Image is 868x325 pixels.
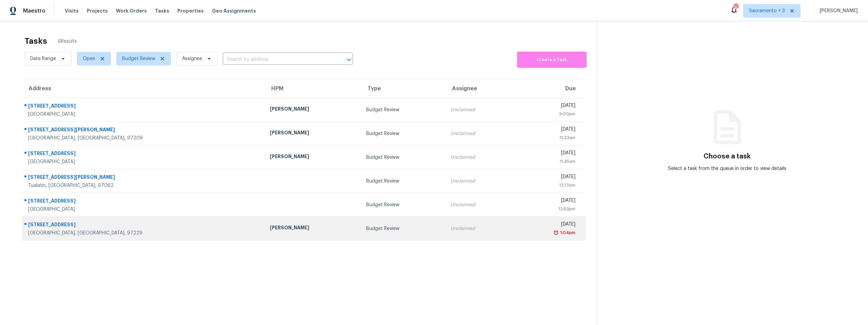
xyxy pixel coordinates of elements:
[451,154,508,161] div: Unclaimed
[451,225,508,232] div: Unclaimed
[553,229,559,236] img: Overdue Alarm Icon
[28,182,259,189] div: Tualatin, [GEOGRAPHIC_DATA], 97062
[366,107,440,113] div: Budget Review
[212,7,256,14] span: Geo Assignments
[23,7,45,14] span: Maestro
[264,79,361,98] th: HPM
[366,154,440,161] div: Budget Review
[749,7,785,14] span: Sacramento + 3
[518,182,575,189] div: 12:17pm
[366,178,440,185] div: Budget Review
[366,130,440,137] div: Budget Review
[116,7,147,14] span: Work Orders
[30,55,56,62] span: Date Range
[518,206,575,212] div: 12:53pm
[28,174,259,182] div: [STREET_ADDRESS][PERSON_NAME]
[366,225,440,232] div: Budget Review
[513,79,586,98] th: Due
[520,56,583,64] span: Create a Task
[662,165,792,172] div: Select a task from the queue in order to view details
[58,38,77,45] span: 6 Results
[28,102,259,111] div: [STREET_ADDRESS]
[518,150,575,158] div: [DATE]
[65,7,79,14] span: Visits
[28,150,259,158] div: [STREET_ADDRESS]
[451,178,508,185] div: Unclaimed
[22,79,264,98] th: Address
[517,52,587,68] button: Create a Task
[518,102,575,111] div: [DATE]
[28,135,259,141] div: [GEOGRAPHIC_DATA], [GEOGRAPHIC_DATA], 97209
[182,55,202,62] span: Assignee
[28,221,259,230] div: [STREET_ADDRESS]
[518,158,575,165] div: 11:45am
[817,7,858,14] span: [PERSON_NAME]
[270,224,355,233] div: [PERSON_NAME]
[87,7,108,14] span: Projects
[270,129,355,138] div: [PERSON_NAME]
[28,206,259,213] div: [GEOGRAPHIC_DATA]
[28,111,259,118] div: [GEOGRAPHIC_DATA]
[24,38,47,44] h2: Tasks
[361,79,446,98] th: Type
[366,202,440,208] div: Budget Review
[344,55,354,64] button: Open
[28,197,259,206] div: [STREET_ADDRESS]
[28,158,259,165] div: [GEOGRAPHIC_DATA]
[518,173,575,182] div: [DATE]
[518,134,575,141] div: 11:23am
[28,230,259,236] div: [GEOGRAPHIC_DATA], [GEOGRAPHIC_DATA], 97229
[518,197,575,206] div: [DATE]
[83,55,95,62] span: Open
[704,153,751,160] h3: Choose a task
[451,130,508,137] div: Unclaimed
[445,79,513,98] th: Assignee
[270,106,355,114] div: [PERSON_NAME]
[270,153,355,161] div: [PERSON_NAME]
[518,111,575,117] div: 9:00pm
[733,4,738,11] div: 6
[177,7,204,14] span: Properties
[518,221,575,229] div: [DATE]
[155,8,169,13] span: Tasks
[451,107,508,113] div: Unclaimed
[518,126,575,134] div: [DATE]
[451,202,508,208] div: Unclaimed
[122,55,155,62] span: Budget Review
[223,54,334,65] input: Search by address
[28,126,259,135] div: [STREET_ADDRESS][PERSON_NAME]
[559,229,575,236] div: 1:04pm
